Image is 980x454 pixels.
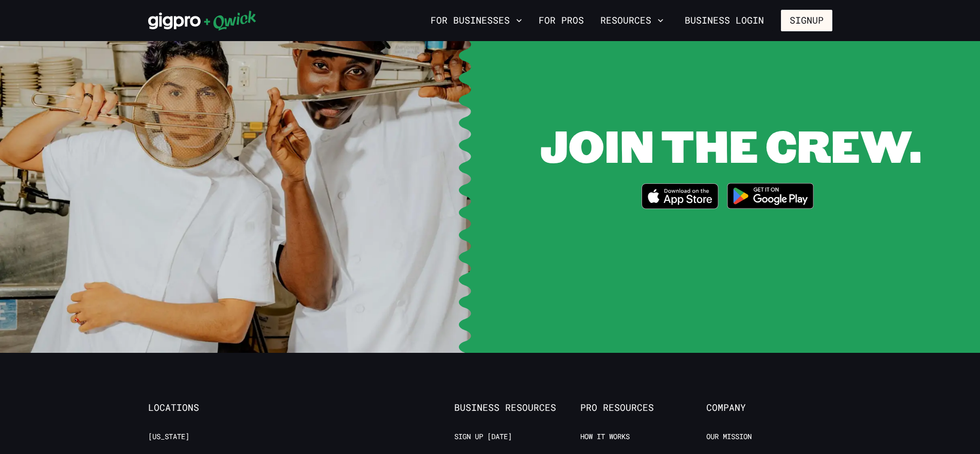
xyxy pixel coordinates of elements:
span: Company [706,402,832,413]
a: [US_STATE] [148,432,189,442]
a: For Pros [534,12,588,29]
a: Download on the App Store [642,183,719,212]
button: Signup [781,10,832,31]
button: Resources [596,12,668,29]
span: Pro Resources [580,402,706,413]
span: JOIN THE CREW. [540,116,921,175]
a: Business Login [676,10,773,31]
span: Locations [148,402,274,413]
button: For Businesses [426,12,526,29]
a: How it Works [580,432,630,442]
span: Business Resources [454,402,580,413]
a: Our Mission [706,432,752,442]
a: Sign up [DATE] [454,432,512,442]
img: Get it on Google Play [721,177,821,215]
